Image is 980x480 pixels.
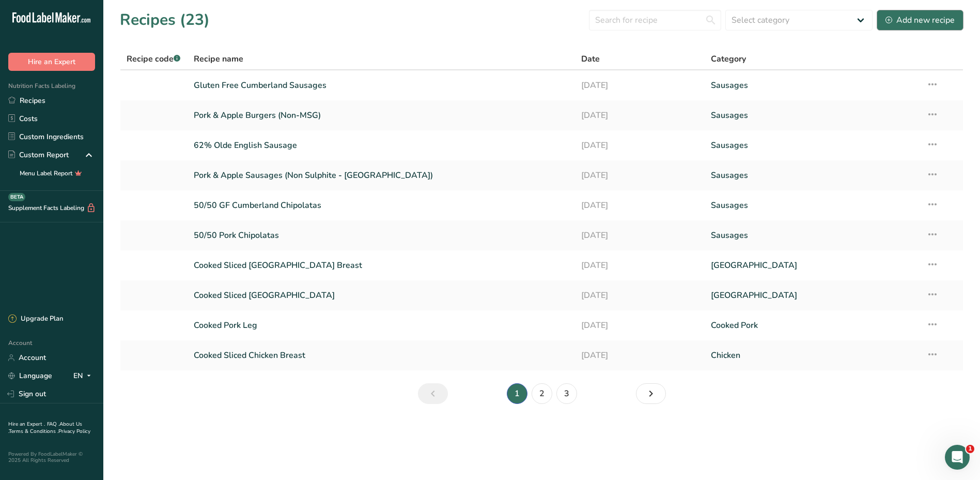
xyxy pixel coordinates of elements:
a: [DATE] [581,254,698,276]
a: Next page [636,383,666,404]
a: [DATE] [581,134,698,156]
div: Add new recipe [885,14,955,26]
a: Sausages [711,74,914,96]
span: 1 [966,445,974,453]
a: Chicken [711,344,914,366]
a: Pork & Apple Sausages (Non Sulphite - [GEOGRAPHIC_DATA]) [194,164,569,186]
a: 50/50 Pork Chipolatas [194,224,569,246]
a: Page 3. [556,383,577,404]
a: Gluten Free Cumberland Sausages [194,74,569,96]
a: [DATE] [581,74,698,96]
a: [DATE] [581,104,698,126]
a: [GEOGRAPHIC_DATA] [711,284,914,306]
span: Recipe name [194,53,243,65]
a: Privacy Policy [58,428,90,435]
a: Cooked Pork [711,314,914,336]
a: [DATE] [581,284,698,306]
a: About Us . [8,421,82,435]
div: EN [73,370,95,382]
a: Terms & Conditions . [9,428,58,435]
a: Page 2. [532,383,552,404]
div: Powered By FoodLabelMaker © 2025 All Rights Reserved [8,451,95,463]
a: [GEOGRAPHIC_DATA] [711,254,914,276]
span: Recipe code [127,53,180,65]
input: Search for recipe [589,10,721,31]
div: Upgrade Plan [8,314,63,324]
a: Previous page [418,383,448,404]
div: BETA [8,193,25,201]
a: Cooked Sliced [GEOGRAPHIC_DATA] [194,284,569,306]
button: Add new recipe [877,10,963,31]
a: [DATE] [581,344,698,366]
a: Sausages [711,104,914,126]
span: Category [711,53,746,65]
button: Hire an Expert [8,53,95,71]
a: Sausages [711,224,914,246]
a: Cooked Sliced [GEOGRAPHIC_DATA] Breast [194,254,569,276]
span: Date [581,53,600,65]
a: FAQ . [47,421,59,428]
iframe: Intercom live chat [945,445,970,470]
a: [DATE] [581,164,698,186]
a: Language [8,367,52,385]
a: Sausages [711,194,914,216]
a: [DATE] [581,194,698,216]
a: [DATE] [581,314,698,336]
a: 50/50 GF Cumberland Chipolatas [194,194,569,216]
div: Custom Report [8,149,69,160]
h1: Recipes (23) [120,8,210,32]
a: Pork & Apple Burgers (Non-MSG) [194,104,569,126]
a: Cooked Sliced Chicken Breast [194,344,569,366]
a: Sausages [711,134,914,156]
a: Hire an Expert . [8,421,45,428]
a: Sausages [711,164,914,186]
a: [DATE] [581,224,698,246]
a: Cooked Pork Leg [194,314,569,336]
a: 62% Olde English Sausage [194,134,569,156]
